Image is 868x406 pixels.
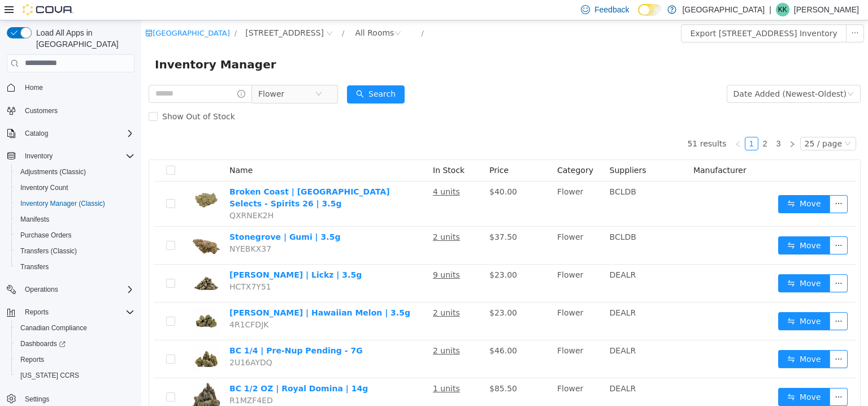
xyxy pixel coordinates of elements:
[468,326,495,335] span: DEALR
[20,323,87,332] span: Canadian Compliance
[51,249,79,277] img: BC Smalls | Lickz | 3.5g hero shot
[292,288,319,297] u: 2 units
[20,199,105,208] span: Inventory Manager (Classic)
[16,337,70,351] a: Dashboards
[2,148,139,164] button: Inventory
[4,8,89,17] a: icon: shop[GEOGRAPHIC_DATA]
[32,27,134,50] span: Load All Apps in [GEOGRAPHIC_DATA]
[16,165,134,179] span: Adjustments (Classic)
[20,80,134,94] span: Home
[11,243,139,259] button: Transfers (Classic)
[16,228,76,242] a: Purchase Orders
[688,254,706,272] button: icon: ellipsis
[631,116,644,130] li: 3
[117,65,143,82] span: Flower
[11,164,139,180] button: Adjustments (Classic)
[51,287,79,315] img: BC Smalls | Hawaiian Melon | 3.5g hero shot
[637,368,689,386] button: icon: swapMove
[25,285,58,294] span: Operations
[16,353,49,366] a: Reports
[348,326,376,335] span: $46.00
[16,244,81,258] a: Transfers (Classic)
[14,35,142,53] span: Inventory Manager
[20,355,44,364] span: Reports
[51,325,79,353] img: BC 1/4 | Pre-Nup Pending - 7G hero shot
[16,260,53,274] a: Transfers
[16,197,134,210] span: Inventory Manager (Classic)
[348,145,367,154] span: Price
[468,212,495,221] span: BCLDB
[769,3,771,16] p: |
[663,117,701,129] div: 25 / page
[348,364,376,373] span: $85.50
[2,282,139,297] button: Operations
[638,4,662,16] input: Dark Mode
[214,4,253,21] div: All Rooms
[88,326,222,335] a: BC 1/4 | Pre-Nup Pending - 7G
[11,320,139,336] button: Canadian Compliance
[2,304,139,320] button: Reports
[88,167,249,188] a: Broken Coast | [GEOGRAPHIC_DATA] Selects - Spirits 26 | 3.5g
[778,3,787,16] span: KK
[20,262,49,271] span: Transfers
[16,213,54,226] a: Manifests
[411,358,464,396] td: Flower
[25,106,58,115] span: Customers
[16,228,134,242] span: Purchase Orders
[16,321,92,335] a: Canadian Compliance
[592,65,705,82] div: Date Added (Newest-Oldest)
[20,215,49,224] span: Manifests
[2,102,139,119] button: Customers
[411,244,464,282] td: Flower
[292,145,323,154] span: In Stock
[617,116,631,130] li: 2
[20,81,47,94] a: Home
[11,227,139,243] button: Purchase Orders
[16,92,98,101] span: Show Out of Stock
[51,211,79,239] img: Stonegrove | Gumi | 3.5g hero shot
[637,330,689,348] button: icon: swapMove
[20,283,134,296] span: Operations
[618,117,630,129] a: 2
[546,116,585,130] li: 51 results
[292,364,319,373] u: 1 units
[11,259,139,275] button: Transfers
[88,288,269,297] a: [PERSON_NAME] | Hawaiian Melon | 3.5g
[11,211,139,227] button: Manifests
[51,362,79,391] img: BC 1/2 OZ | Royal Domina | 14g hero shot
[88,191,132,200] span: QXRNEK2H
[682,3,765,16] p: [GEOGRAPHIC_DATA]
[2,126,139,141] button: Catalog
[16,181,73,195] a: Inventory Count
[11,196,139,211] button: Inventory Manager (Classic)
[794,3,859,16] p: [PERSON_NAME]
[688,216,706,234] button: icon: ellipsis
[706,70,713,78] i: icon: down
[11,180,139,196] button: Inventory Count
[540,4,705,22] button: Export [STREET_ADDRESS] Inventory
[688,175,706,193] button: icon: ellipsis
[590,116,604,130] li: Previous Page
[468,145,505,154] span: Suppliers
[20,183,68,192] span: Inventory Count
[638,16,639,16] span: Dark Mode
[11,368,139,383] button: [US_STATE] CCRS
[25,129,48,138] span: Catalog
[88,300,127,309] span: 4R1CFDJK
[604,116,617,130] li: 1
[20,339,66,348] span: Dashboards
[703,120,710,128] i: icon: down
[25,83,43,92] span: Home
[637,175,689,193] button: icon: swapMove
[292,212,319,221] u: 2 units
[88,262,130,271] span: HCTX7Y51
[20,283,63,296] button: Operations
[4,9,11,16] i: icon: shop
[280,8,282,17] span: /
[88,250,220,259] a: [PERSON_NAME] | Lickz | 3.5g
[93,8,96,17] span: /
[648,120,654,127] i: icon: right
[11,336,139,352] a: Dashboards
[411,161,464,206] td: Flower
[637,292,689,310] button: icon: swapMove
